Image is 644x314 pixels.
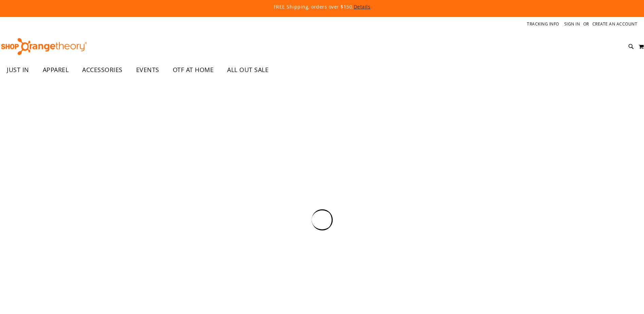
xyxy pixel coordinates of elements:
span: EVENTS [136,62,159,77]
a: ALL OUT SALE [220,62,275,78]
a: Create an Account [592,21,638,27]
a: ACCESSORIES [75,62,129,78]
a: Tracking Info [527,21,559,27]
span: ALL OUT SALE [227,62,269,77]
p: FREE Shipping, orders over $150. [118,3,526,10]
a: Details [354,3,371,10]
span: APPAREL [43,62,69,77]
span: OTF AT HOME [173,62,214,77]
a: Sign In [564,21,580,27]
span: JUST IN [7,62,29,77]
a: EVENTS [129,62,166,78]
a: OTF AT HOME [166,62,221,78]
span: ACCESSORIES [82,62,123,77]
a: APPAREL [36,62,76,78]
